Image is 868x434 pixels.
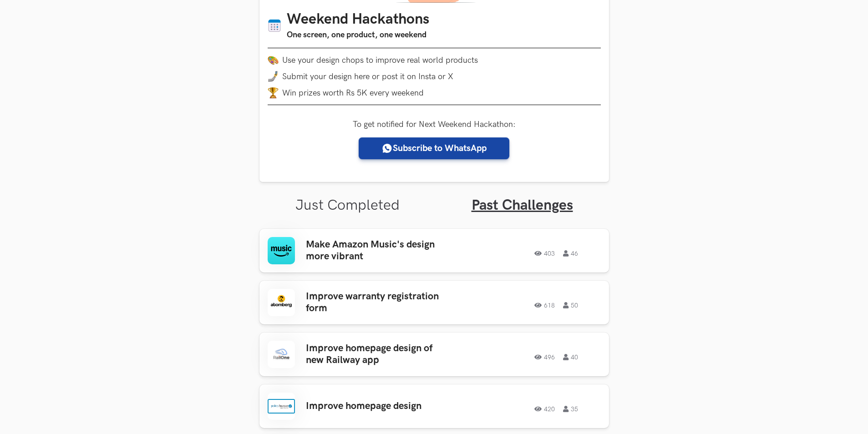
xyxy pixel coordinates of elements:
[259,281,609,324] a: Improve warranty registration form61850
[563,250,578,257] span: 46
[534,354,555,360] span: 496
[472,197,573,214] a: Past Challenges
[534,250,555,257] span: 403
[563,406,578,412] span: 35
[268,71,279,82] img: mobile-in-hand.png
[306,343,448,367] h3: Improve homepage design of new Railway app
[259,182,609,214] ul: Tabs Interface
[268,87,279,98] img: trophy.png
[259,333,609,376] a: Improve homepage design of new Railway app49640
[282,72,453,81] span: Submit your design here or post it on Insta or X
[534,302,555,308] span: 618
[359,137,509,159] a: Subscribe to WhatsApp
[287,29,429,41] h3: One screen, one product, one weekend
[287,11,429,29] h1: Weekend Hackathons
[306,239,448,263] h3: Make Amazon Music's design more vibrant
[268,87,601,98] li: Win prizes worth Rs 5K every weekend
[259,229,609,273] a: Make Amazon Music's design more vibrant40346
[353,120,516,129] label: To get notified for Next Weekend Hackathon:
[268,55,601,66] li: Use your design chops to improve real world products
[268,19,281,33] img: Calendar icon
[259,384,609,428] a: Improve homepage design42035
[563,302,578,308] span: 50
[534,406,555,412] span: 420
[563,354,578,360] span: 40
[306,291,448,315] h3: Improve warranty registration form
[268,55,279,66] img: palette.png
[295,197,400,214] a: Just Completed
[306,400,448,412] h3: Improve homepage design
